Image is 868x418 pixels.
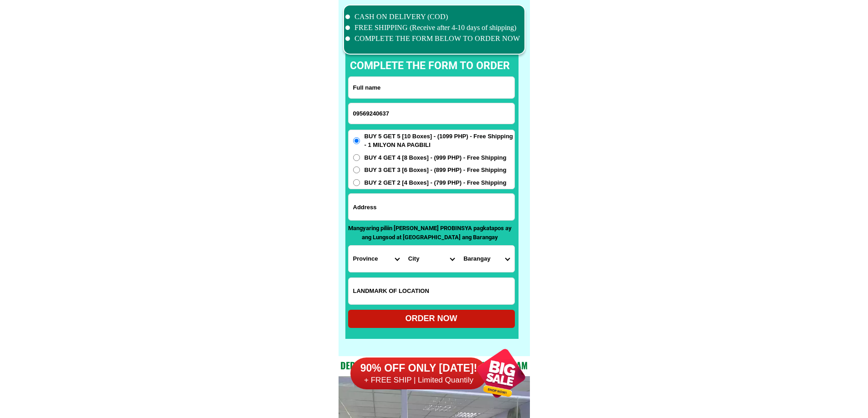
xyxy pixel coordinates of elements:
h2: Dedicated and professional consulting team [339,358,530,372]
h6: + FREE SHIP | Limited Quantily [350,375,487,385]
span: BUY 4 GET 4 [8 Boxes] - (999 PHP) - Free Shipping [365,153,507,162]
input: BUY 3 GET 3 [6 Boxes] - (899 PHP) - Free Shipping [353,166,360,173]
input: BUY 4 GET 4 [8 Boxes] - (999 PHP) - Free Shipping [353,154,360,161]
span: BUY 5 GET 5 [10 Boxes] - (1099 PHP) - Free Shipping - 1 MILYON NA PAGBILI [365,132,514,150]
input: Input address [349,194,514,220]
input: Input full_name [349,77,514,98]
p: Mangyaring piliin [PERSON_NAME] PROBINSYA pagkatapos ay ang Lungsod at [GEOGRAPHIC_DATA] ang Bara... [348,224,512,242]
input: Input phone_number [349,103,514,124]
span: BUY 3 GET 3 [6 Boxes] - (899 PHP) - Free Shipping [365,166,507,175]
input: BUY 5 GET 5 [10 Boxes] - (1099 PHP) - Free Shipping - 1 MILYON NA PAGBILI [353,137,360,144]
input: Input LANDMARKOFLOCATION [349,278,514,304]
h6: 90% OFF ONLY [DATE]! [350,362,487,375]
select: Select district [404,246,459,272]
select: Select commune [459,246,514,272]
div: ORDER NOW [348,312,515,325]
li: FREE SHIPPING (Receive after 4-10 days of shipping) [345,22,520,33]
input: BUY 2 GET 2 [4 Boxes] - (799 PHP) - Free Shipping [353,179,360,186]
p: complete the form to order [341,58,519,74]
select: Select province [349,246,404,272]
li: CASH ON DELIVERY (COD) [345,11,520,22]
li: COMPLETE THE FORM BELOW TO ORDER NOW [345,33,520,44]
span: BUY 2 GET 2 [4 Boxes] - (799 PHP) - Free Shipping [365,178,507,187]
